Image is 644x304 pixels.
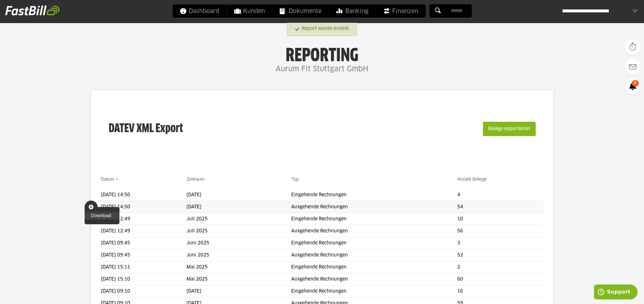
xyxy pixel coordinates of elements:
[116,179,120,180] img: sort_desc.gif
[186,189,291,201] td: [DATE]
[329,5,376,18] a: Banking
[101,176,114,182] a: Datum
[101,285,187,297] td: [DATE] 09:10
[186,261,291,273] td: Mai 2025
[186,237,291,249] td: Juni 2025
[291,225,457,237] td: Ausgehende Rechnungen
[457,261,543,273] td: 2
[376,5,425,18] a: Finanzen
[291,189,457,201] td: Eingehende Rechnungen
[109,108,183,150] h3: DATEV XML Export
[272,5,329,18] a: Dokumente
[457,249,543,261] td: 52
[65,46,579,63] h1: Reporting
[85,212,119,219] a: Download
[101,189,187,201] td: [DATE] 14:50
[186,225,291,237] td: Juli 2025
[101,225,187,237] td: [DATE] 12:49
[291,273,457,285] td: Ausgehende Rechnungen
[5,5,60,16] img: fastbill_logo_white.png
[594,284,637,301] iframe: Öffnet ein Widget, in dem Sie weitere Informationen finden
[280,5,322,18] span: Dokumente
[457,273,543,285] td: 60
[291,201,457,213] td: Ausgehende Rechnungen
[234,5,265,18] span: Kunden
[336,5,368,18] span: Banking
[383,5,418,18] span: Finanzen
[180,5,219,18] span: Dashboard
[457,189,543,201] td: 4
[101,237,187,249] td: [DATE] 09:45
[186,285,291,297] td: [DATE]
[172,5,226,18] a: Dashboard
[291,237,457,249] td: Eingehende Rechnungen
[291,176,299,182] a: Typ
[457,285,543,297] td: 16
[186,273,291,285] td: Mai 2025
[101,249,187,261] td: [DATE] 09:45
[186,201,291,213] td: [DATE]
[186,176,204,182] a: Zeitraum
[457,176,486,182] a: Anzahl Belege
[457,201,543,213] td: 54
[186,213,291,225] td: Juli 2025
[632,80,639,87] span: 8
[624,78,641,94] a: 8
[457,225,543,237] td: 56
[295,23,349,35] a: Report wurde erstellt
[186,249,291,261] td: Juni 2025
[483,122,536,136] button: Belege exportieren
[291,285,457,297] td: Eingehende Rechnungen
[291,213,457,225] td: Eingehende Rechnungen
[457,237,543,249] td: 3
[101,261,187,273] td: [DATE] 15:11
[457,213,543,225] td: 10
[101,201,187,213] td: [DATE] 14:50
[101,213,187,225] td: [DATE] 12:49
[227,5,272,18] a: Kunden
[291,261,457,273] td: Eingehende Rechnungen
[101,273,187,285] td: [DATE] 15:10
[291,249,457,261] td: Ausgehende Rechnungen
